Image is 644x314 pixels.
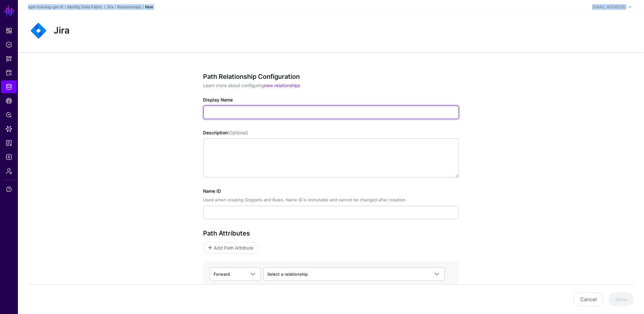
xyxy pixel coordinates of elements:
[6,56,12,62] span: Snippets
[1,52,17,65] a: Snippets
[6,70,12,76] span: Protected Systems
[573,292,603,306] button: Cancel
[203,73,459,80] h3: Path Relationship Configuration
[4,4,15,18] a: SGNL
[1,80,17,93] a: Identity Data Fabric
[203,129,248,136] label: Description
[1,94,17,107] a: CAEP Hub
[6,186,12,192] span: Support
[213,244,254,251] span: Add Path Attribute
[1,66,17,79] a: Protected Systems
[203,229,459,237] h3: Path Attributes
[6,154,12,160] span: Logs
[106,4,113,9] a: Jira
[592,4,626,10] div: [EMAIL_ADDRESS]
[6,126,12,132] span: Data Lens
[1,108,17,121] a: Policy Lens
[6,98,12,104] span: CAEP Hub
[6,41,12,48] span: Policies
[203,82,459,89] p: Learn more about configuring
[6,168,12,174] span: Admin
[6,27,12,34] span: Dashboard
[6,84,12,90] span: Identity Data Fabric
[63,4,67,10] div: /
[6,112,12,118] span: Policy Lens
[113,4,117,10] div: /
[1,24,17,37] a: Dashboard
[265,83,300,88] a: new relationships
[214,272,230,277] span: Forward
[203,188,407,203] label: Name ID
[268,272,308,277] span: Select a relationship
[6,140,12,146] span: Reports
[1,123,17,135] a: Data Lens
[1,151,17,163] a: Logs
[1,137,17,149] a: Reports
[228,130,248,135] span: (Optional)
[67,4,102,9] a: Identity Data Fabric
[117,4,141,9] a: Relationships
[203,96,233,103] label: Display Name
[203,197,407,203] div: Used when creating Snippets and Rules. Name ID is immutable and cannot be changed after creation.
[145,4,153,9] strong: New
[28,4,63,9] a: sgnl-training-gm-9
[28,20,49,41] img: svg+xml;base64,PHN2ZyB3aWR0aD0iNjQiIGhlaWdodD0iNjQiIHZpZXdCb3g9IjAgMCA2NCA2NCIgZmlsbD0ibm9uZSIgeG...
[1,165,17,177] a: Admin
[102,4,106,10] div: /
[54,25,70,36] h2: Jira
[1,38,17,51] a: Policies
[141,4,145,10] div: /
